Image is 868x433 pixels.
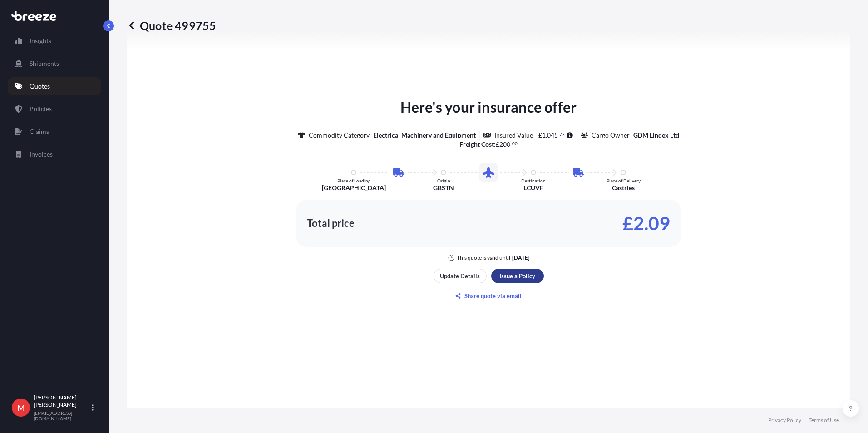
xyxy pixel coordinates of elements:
a: Privacy Policy [768,417,801,424]
span: 1 [542,132,546,138]
p: Share quote via email [464,291,522,300]
p: Policies [30,104,52,113]
p: Origin [437,178,450,183]
p: Destination [521,178,546,183]
p: Insured Value [494,131,533,140]
a: Policies [8,100,101,118]
span: . [511,142,512,145]
p: Place of Loading [337,178,370,183]
p: [EMAIL_ADDRESS][DOMAIN_NAME] [34,410,90,421]
p: Insights [30,36,51,45]
span: £ [496,141,499,148]
p: Place of Delivery [607,178,641,183]
p: Total price [307,219,355,228]
p: [DATE] [512,254,530,261]
span: 77 [559,133,565,136]
p: Castries [612,183,635,192]
span: . [558,133,559,136]
p: Update Details [440,271,480,280]
p: Electrical Machinery and Equipment [373,131,476,140]
span: 00 [512,142,518,145]
p: Shipments [30,59,59,68]
p: Commodity Category [309,131,370,140]
a: Claims [8,123,101,141]
p: £2.09 [622,216,670,231]
p: This quote is valid until [457,254,510,261]
p: GDM Lindex Ltd [633,131,679,140]
span: , [546,132,547,138]
a: Quotes [8,77,101,95]
span: M [17,403,25,412]
span: 045 [547,132,558,138]
b: Freight Cost [459,140,494,148]
p: GBSTN [433,183,454,192]
p: Issue a Policy [499,271,535,280]
button: Issue a Policy [491,269,544,283]
a: Terms of Use [809,417,839,424]
p: Claims [30,127,49,136]
button: Share quote via email [434,289,544,303]
a: Shipments [8,54,101,73]
button: Update Details [434,269,487,283]
p: [GEOGRAPHIC_DATA] [322,183,386,192]
p: LCUVF [524,183,543,192]
p: Quotes [30,82,50,91]
p: Invoices [30,150,53,159]
p: Cargo Owner [592,131,630,140]
span: 200 [499,141,510,148]
span: £ [538,132,542,138]
p: : [459,140,518,149]
p: Here's your insurance offer [400,96,577,118]
p: [PERSON_NAME] [PERSON_NAME] [34,394,90,408]
a: Insights [8,32,101,50]
a: Invoices [8,145,101,163]
p: Quote 499755 [127,18,216,33]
